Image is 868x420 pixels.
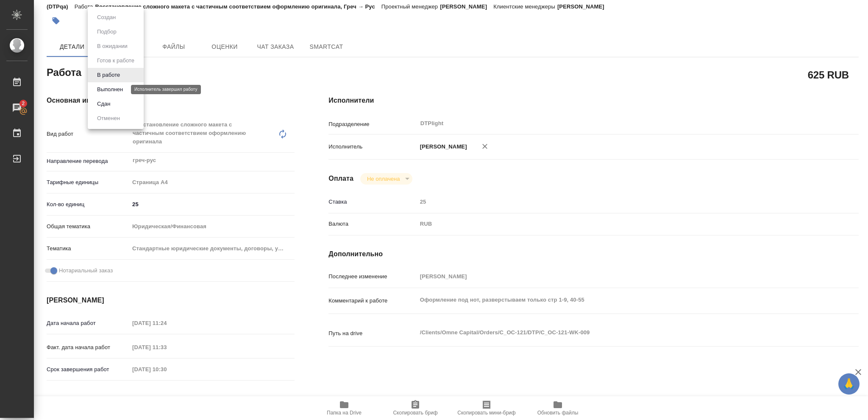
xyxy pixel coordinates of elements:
button: В ожидании [95,42,130,51]
button: Создан [95,13,118,22]
button: В работе [95,70,122,80]
button: Подбор [95,27,119,36]
button: Готов к работе [95,56,137,65]
button: Сдан [95,99,113,109]
button: Отменен [95,114,122,123]
button: Выполнен [95,85,125,94]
